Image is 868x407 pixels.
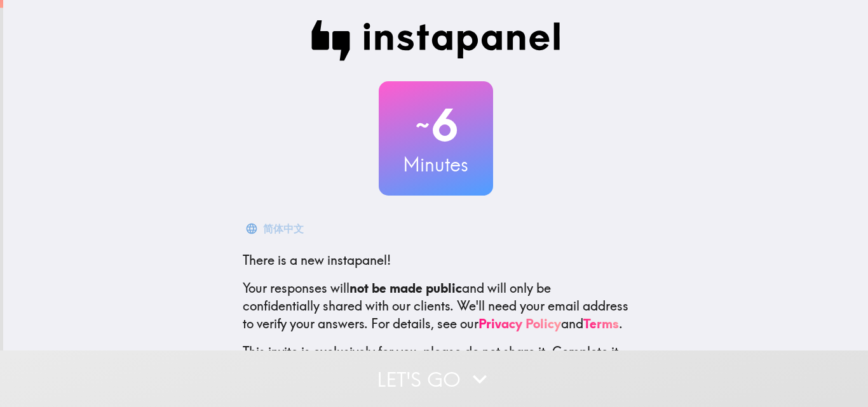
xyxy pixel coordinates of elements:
[243,216,309,241] button: 简体中文
[349,280,462,296] b: not be made public
[243,343,629,378] p: This invite is exclusively for you, please do not share it. Complete it soon because spots are li...
[263,220,304,237] div: 简体中文
[379,151,493,178] h3: Minutes
[243,279,629,333] p: Your responses will and will only be confidentially shared with our clients. We'll need your emai...
[243,252,391,268] span: There is a new instapanel!
[311,20,560,61] img: Instapanel
[379,99,493,151] h2: 6
[583,316,619,331] a: Terms
[414,106,431,144] span: ~
[478,316,561,331] a: Privacy Policy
